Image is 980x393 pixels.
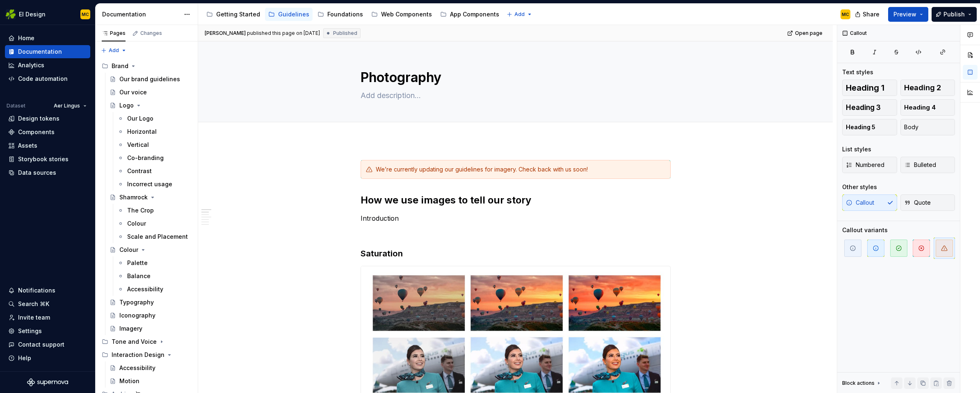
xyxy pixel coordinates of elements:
div: Accessibility [127,285,163,293]
a: Shamrock [106,191,194,204]
div: Storybook stories [18,155,69,163]
button: Body [900,119,955,135]
button: Preview [888,7,928,22]
div: Data sources [18,169,56,177]
span: Quote [904,199,931,207]
h3: Saturation [361,248,671,259]
div: Imagery [119,324,142,333]
a: Imagery [106,322,194,335]
button: Heading 3 [842,99,897,116]
a: The Crop [114,204,194,217]
a: Colour [114,217,194,230]
div: Design tokens [18,114,59,123]
div: Tone and Voice [112,338,157,346]
div: Tone and Voice [98,335,194,348]
a: Analytics [5,59,90,72]
p: Introduction [361,213,671,223]
div: Our brand guidelines [119,75,180,83]
button: Help [5,352,90,365]
span: Heading 3 [846,103,881,112]
a: Vertical [114,138,194,151]
a: Data sources [5,166,90,179]
div: Contact support [18,340,64,349]
span: Add [514,11,525,18]
button: Heading 1 [842,80,897,96]
a: Foundations [314,8,366,21]
a: Accessibility [106,361,194,375]
a: Storybook stories [5,153,90,166]
div: Code automation [18,75,68,83]
div: Accessibility [119,364,155,372]
div: Home [18,34,34,42]
button: Notifications [5,284,90,297]
div: Balance [127,272,151,280]
div: Help [18,354,31,362]
div: Brand [112,62,128,70]
div: Analytics [18,61,44,69]
div: EI Design [19,10,46,18]
div: MC [842,11,849,18]
button: Aer Lingus [50,100,90,112]
a: Palette [114,256,194,270]
span: Add [109,47,119,54]
span: Numbered [846,161,884,169]
a: Scale and Placement [114,230,194,243]
div: Typography [119,298,154,306]
div: Vertical [127,141,149,149]
span: Share [863,10,879,18]
span: Heading 4 [904,103,936,112]
button: Share [851,7,885,22]
div: Iconography [119,311,155,320]
h2: How we use images to tell our story [361,194,671,207]
div: Shamrock [119,193,148,201]
a: Getting Started [203,8,263,21]
div: Text styles [842,68,873,76]
span: [PERSON_NAME] [205,30,246,37]
div: Colour [119,246,138,254]
a: Motion [106,375,194,388]
div: MC [82,11,89,18]
span: Heading 1 [846,84,884,92]
button: EI DesignMC [2,5,94,23]
a: Guidelines [265,8,313,21]
a: Settings [5,324,90,338]
a: Code automation [5,72,90,85]
textarea: Photography [359,68,669,87]
div: We’re currently updating our guidelines for imagery. Check back with us soon! [376,165,665,174]
div: The Crop [127,206,154,215]
a: Web Components [368,8,435,21]
button: Heading 2 [900,80,955,96]
div: Horizontal [127,128,157,136]
span: Published [333,30,357,37]
a: Invite team [5,311,90,324]
span: Publish [943,10,965,18]
button: Add [98,45,129,56]
a: Accessibility [114,283,194,296]
a: Documentation [5,45,90,58]
div: Web Components [381,10,432,18]
div: Page tree [203,6,503,23]
div: Callout variants [842,226,888,234]
div: Scale and Placement [127,233,188,241]
span: Heading 5 [846,123,875,131]
img: 56b5df98-d96d-4d7e-807c-0afdf3bdaefa.png [6,9,16,19]
button: Contact support [5,338,90,351]
a: Supernova Logo [27,378,68,386]
a: Logo [106,99,194,112]
div: Documentation [102,10,180,18]
div: Documentation [18,48,62,56]
button: Heading 5 [842,119,897,135]
a: Home [5,32,90,45]
a: Assets [5,139,90,152]
a: Our Logo [114,112,194,125]
div: Dataset [7,103,25,109]
div: Other styles [842,183,877,191]
div: Incorrect usage [127,180,172,188]
span: Heading 2 [904,84,941,92]
div: published this page on [DATE] [247,30,320,37]
span: Body [904,123,918,131]
a: Open page [785,27,826,39]
a: Components [5,126,90,139]
a: Balance [114,270,194,283]
a: Co-branding [114,151,194,165]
